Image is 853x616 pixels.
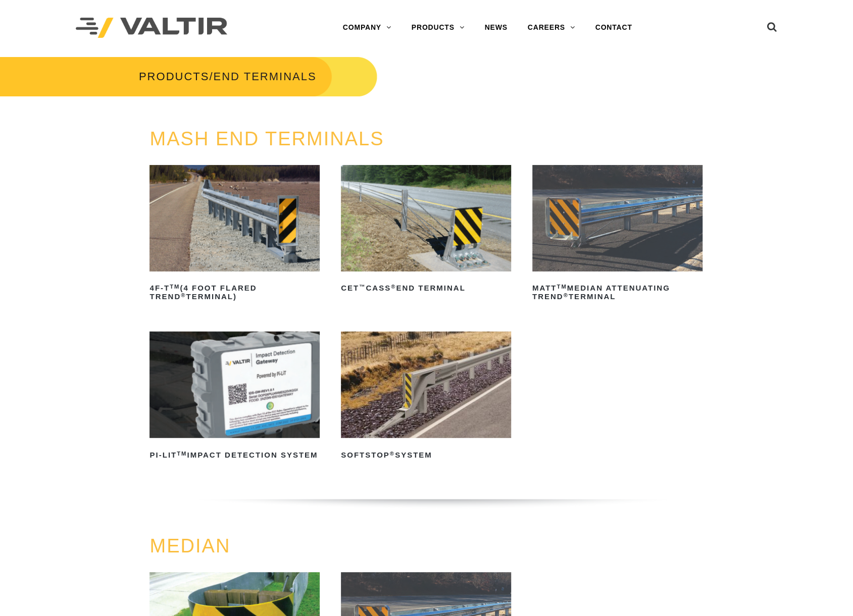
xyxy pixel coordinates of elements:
sup: TM [177,451,187,457]
sup: ® [181,292,186,298]
sup: TM [557,284,567,290]
a: MASH END TERMINALS [149,128,384,149]
h2: SoftStop System [341,447,511,463]
h2: CET CASS End Terminal [341,281,511,297]
a: CAREERS [518,18,585,38]
a: CONTACT [585,18,642,38]
sup: ® [563,292,568,298]
a: NEWS [474,18,517,38]
a: PRODUCTS [402,18,475,38]
h2: 4F-T (4 Foot Flared TREND Terminal) [149,281,320,305]
a: PRODUCTS [139,70,209,83]
span: END TERMINALS [213,70,316,83]
a: 4F-TTM(4 Foot Flared TREND®Terminal) [149,165,320,305]
a: MEDIAN [149,535,230,556]
a: COMPANY [333,18,402,38]
img: SoftStop System End Terminal [341,331,511,438]
a: MATTTMMedian Attenuating TREND®Terminal [532,165,703,305]
a: SoftStop®System [341,331,511,463]
sup: ® [390,451,395,457]
a: PI-LITTMImpact Detection System [149,331,320,463]
h2: PI-LIT Impact Detection System [149,447,320,463]
sup: ™ [359,284,366,290]
h2: MATT Median Attenuating TREND Terminal [532,281,703,305]
img: Valtir [76,18,227,38]
a: CET™CASS®End Terminal [341,165,511,296]
sup: ® [391,284,396,290]
sup: TM [170,284,180,290]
